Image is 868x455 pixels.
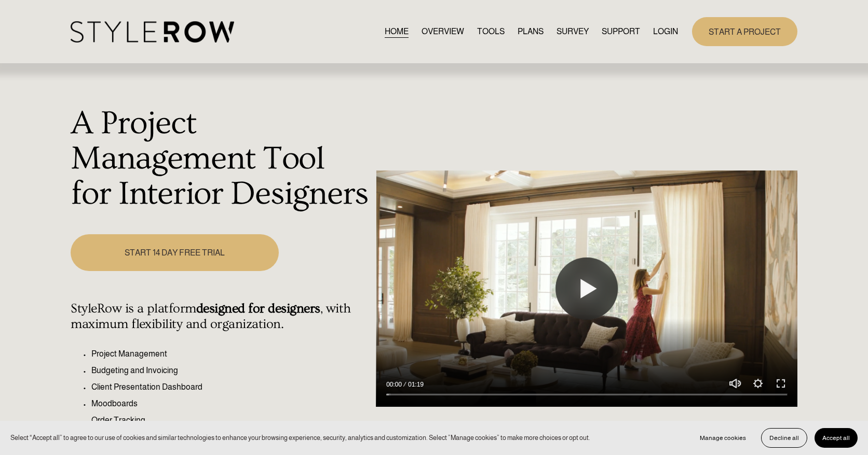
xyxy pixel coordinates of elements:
[518,25,544,39] a: PLANS
[477,25,505,39] a: TOOLS
[769,434,799,442] span: Decline all
[404,379,426,390] div: Duration
[71,234,278,271] a: START 14 DAY FREE TRIAL
[71,106,370,211] h1: A Project Management Tool for Interior Designers
[386,391,787,399] input: Seek
[91,414,370,426] p: Order Tracking
[700,434,746,442] span: Manage cookies
[385,25,409,39] a: HOME
[386,379,404,390] div: Current time
[602,25,640,39] a: folder dropdown
[10,433,590,443] p: Select “Accept all” to agree to our use of cookies and similar technologies to enhance your brows...
[692,428,754,448] button: Manage cookies
[822,434,850,442] span: Accept all
[815,428,858,448] button: Accept all
[602,25,640,38] span: SUPPORT
[555,258,618,320] button: Play
[692,17,797,46] a: START A PROJECT
[761,428,807,448] button: Decline all
[422,25,464,39] a: OVERVIEW
[653,25,678,39] a: LOGIN
[91,364,370,377] p: Budgeting and Invoicing
[557,25,589,39] a: SURVEY
[71,21,234,42] img: StyleRow
[196,301,320,316] strong: designed for designers
[71,301,370,332] h4: StyleRow is a platform , with maximum flexibility and organization.
[91,381,370,393] p: Client Presentation Dashboard
[91,397,370,410] p: Moodboards
[91,348,370,360] p: Project Management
